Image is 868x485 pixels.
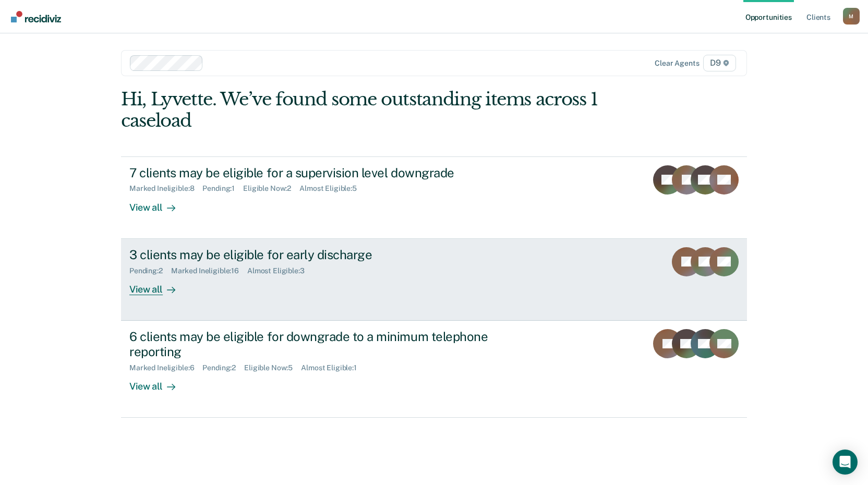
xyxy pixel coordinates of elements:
[11,11,61,22] img: Recidiviz
[129,275,188,295] div: View all
[121,239,747,321] a: 3 clients may be eligible for early dischargePending:2Marked Ineligible:16Almost Eligible:3View all
[129,247,496,262] div: 3 clients may be eligible for early discharge
[121,156,747,239] a: 7 clients may be eligible for a supervision level downgradeMarked Ineligible:8Pending:1Eligible N...
[121,321,747,418] a: 6 clients may be eligible for downgrade to a minimum telephone reportingMarked Ineligible:6Pendin...
[202,363,244,372] div: Pending : 2
[299,184,365,193] div: Almost Eligible : 5
[129,266,171,275] div: Pending : 2
[247,266,313,275] div: Almost Eligible : 3
[833,450,858,475] div: Open Intercom Messenger
[843,8,860,25] div: M
[121,89,622,131] div: Hi, Lyvette. We’ve found some outstanding items across 1 caseload
[202,184,243,193] div: Pending : 1
[703,55,736,71] span: D9
[244,363,301,372] div: Eligible Now : 5
[129,363,202,372] div: Marked Ineligible : 6
[129,165,496,180] div: 7 clients may be eligible for a supervision level downgrade
[129,184,202,193] div: Marked Ineligible : 8
[655,59,699,68] div: Clear agents
[129,329,496,359] div: 6 clients may be eligible for downgrade to a minimum telephone reporting
[129,193,188,213] div: View all
[243,184,299,193] div: Eligible Now : 2
[301,363,365,372] div: Almost Eligible : 1
[843,8,860,25] button: Profile dropdown button
[171,266,247,275] div: Marked Ineligible : 16
[129,372,188,392] div: View all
